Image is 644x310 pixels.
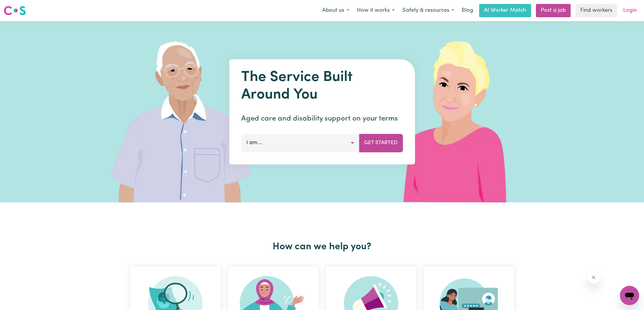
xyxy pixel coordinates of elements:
a: Post a job [536,4,571,17]
h1: The Service Built Around You [241,69,403,104]
button: How it works [353,4,399,17]
a: Careseekers logo [4,4,26,18]
a: AI Worker Match [479,4,531,17]
a: Blog [458,4,477,17]
img: Careseekers logo [4,5,26,16]
button: I am... [241,134,359,152]
a: Find workers [575,4,617,17]
a: Login [620,4,640,17]
button: Safety & resources [399,4,458,17]
span: Need any help? [4,4,37,9]
iframe: Button to launch messaging window [620,286,639,305]
button: Get Started [359,134,403,152]
h2: How can we help you? [127,241,518,253]
p: Aged care and disability support on your terms [241,113,403,124]
iframe: Close message [588,271,600,283]
button: About us [318,4,353,17]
